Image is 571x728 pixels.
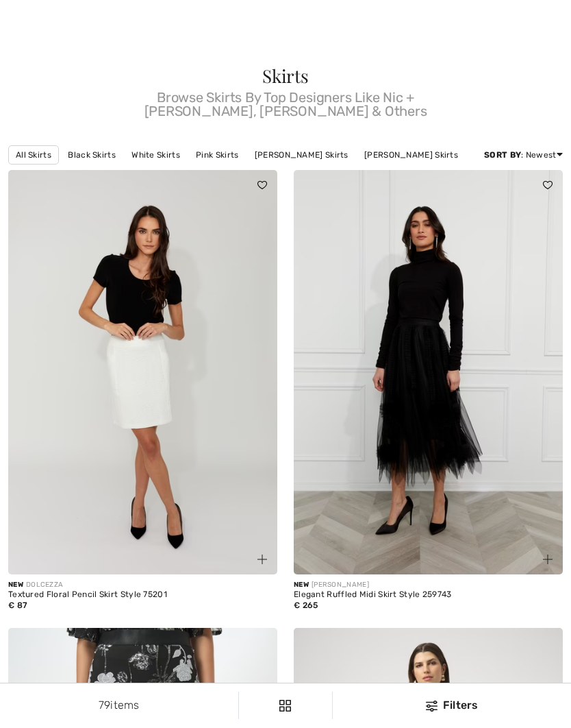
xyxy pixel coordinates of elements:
[8,170,277,574] img: Textured Floral Pencil Skirt Style 75201. Off-white
[8,580,277,590] div: DOLCEZZA
[279,700,291,712] img: Filters
[543,181,553,189] img: heart_black_full.svg
[257,555,267,564] img: plus_v2.svg
[8,145,59,165] a: All Skirts
[484,149,563,161] div: : Newest
[467,146,526,164] a: Long Skirts
[294,170,563,574] img: Elegant Ruffled Midi Skirt Style 259743. Black
[294,580,563,590] div: [PERSON_NAME]
[8,581,23,589] span: New
[248,146,355,164] a: [PERSON_NAME] Skirts
[8,590,277,600] div: Textured Floral Pencil Skirt Style 75201
[8,85,563,118] span: Browse Skirts By Top Designers Like Nic + [PERSON_NAME], [PERSON_NAME] & Others
[294,590,563,600] div: Elegant Ruffled Midi Skirt Style 259743
[484,150,521,160] strong: Sort By
[341,697,563,714] div: Filters
[262,64,309,88] span: Skirts
[257,181,267,189] img: heart_black_full.svg
[189,146,245,164] a: Pink Skirts
[543,555,553,564] img: plus_v2.svg
[357,146,465,164] a: [PERSON_NAME] Skirts
[125,146,187,164] a: White Skirts
[294,581,309,589] span: New
[61,146,123,164] a: Black Skirts
[294,600,318,610] span: € 265
[99,699,111,712] span: 79
[8,600,27,610] span: € 87
[426,701,437,712] img: Filters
